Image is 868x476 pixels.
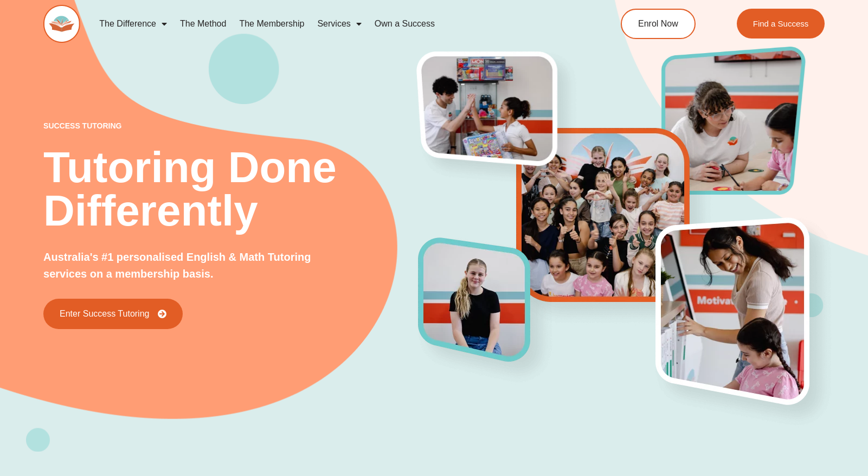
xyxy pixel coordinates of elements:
a: Enter Success Tutoring [43,299,183,329]
a: Find a Success [736,9,825,38]
a: Enrol Now [621,9,696,39]
a: The Membership [233,11,311,36]
a: Own a Success [368,11,441,36]
nav: Menu [93,11,576,36]
span: Enrol Now [638,20,678,28]
h2: Tutoring Done Differently [43,146,419,233]
a: The Difference [93,11,173,36]
a: The Method [173,11,233,36]
a: Services [311,11,368,36]
p: Australia's #1 personalised English & Math Tutoring services on a membership basis. [43,249,317,282]
p: success tutoring [43,122,419,130]
span: Enter Success Tutoring [60,310,149,318]
span: Find a Success [753,20,808,28]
